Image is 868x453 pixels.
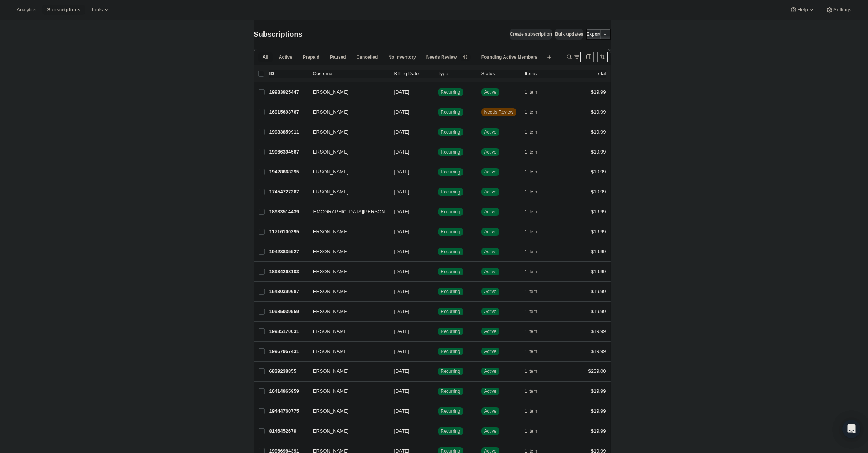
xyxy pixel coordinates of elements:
span: Cancelled [357,54,378,60]
button: Subscriptions [42,5,85,15]
span: $19.99 [591,189,606,195]
span: Bulk updates [555,31,583,37]
button: [PERSON_NAME] [308,126,384,138]
span: 1 item [525,209,537,215]
button: [PERSON_NAME] [308,246,384,258]
p: Total [596,70,606,78]
span: Recurring [441,209,460,215]
span: Active [484,289,497,295]
span: [PERSON_NAME] [308,328,349,335]
button: Analytics [12,5,41,15]
span: Create subscription [510,31,552,37]
button: [PERSON_NAME] [308,266,384,278]
span: [DATE] [394,289,410,294]
span: Active [484,328,497,334]
span: Recurring [441,129,460,135]
p: 11716100295 [269,228,307,236]
p: 17454727367 [269,188,307,196]
span: Active [484,89,497,95]
span: [DEMOGRAPHIC_DATA][PERSON_NAME] [308,208,403,216]
span: [DATE] [394,169,410,175]
span: Recurring [441,289,460,295]
span: [DATE] [394,269,410,274]
p: 18933514439 [269,208,307,216]
span: 1 item [525,169,537,175]
span: Help [797,7,808,13]
span: [DATE] [394,189,410,195]
button: [PERSON_NAME] [308,86,384,98]
span: Recurring [441,368,460,374]
span: $19.99 [591,209,606,214]
button: 1 item [525,426,546,436]
span: [DATE] [394,109,410,115]
span: 43 [463,54,467,60]
span: Analytics [17,7,36,13]
button: 1 item [525,346,546,357]
p: 6839238855 [269,368,307,375]
span: $19.99 [591,269,606,274]
span: [DATE] [394,348,410,354]
span: $19.99 [591,428,606,434]
span: Recurring [441,328,460,334]
span: Active [484,209,497,215]
button: [PERSON_NAME] [308,106,384,118]
div: 18934268103[PERSON_NAME][DATE]SuccessRecurringSuccessActive1 item$19.99 [269,266,606,277]
p: Customer [313,70,388,78]
div: 18933514439[DEMOGRAPHIC_DATA][PERSON_NAME][DATE]SuccessRecurringSuccessActive1 item$19.99 [269,207,606,217]
p: 18934268103 [269,268,307,275]
button: Bulk updates [555,29,583,40]
span: 1 item [525,129,537,135]
button: [PERSON_NAME] [308,365,384,377]
span: Export [586,31,600,37]
span: [DATE] [394,309,410,314]
span: Recurring [441,169,460,175]
button: Tools [86,5,115,15]
span: Active [484,348,497,354]
div: 19983859911[PERSON_NAME][DATE]SuccessRecurringSuccessActive1 item$19.99 [269,127,606,137]
span: Active [484,189,497,195]
span: Recurring [441,309,460,315]
span: [DATE] [394,209,410,214]
p: 16414965959 [269,388,307,395]
span: $19.99 [591,309,606,314]
p: 16915693767 [269,108,307,116]
span: [DATE] [394,89,410,95]
span: Active [484,129,497,135]
button: 1 item [525,246,546,257]
span: [DATE] [394,149,410,155]
span: [PERSON_NAME] [308,368,349,375]
button: Help [785,5,820,15]
button: 1 item [525,207,546,217]
span: [PERSON_NAME] [308,248,349,255]
button: [PERSON_NAME] [308,425,384,437]
button: Create new view [543,52,555,62]
div: Items [525,70,563,78]
span: Recurring [441,149,460,155]
span: [PERSON_NAME] [308,427,349,435]
div: 19983925447[PERSON_NAME][DATE]SuccessRecurringSuccessActive1 item$19.99 [269,87,606,97]
span: $19.99 [591,348,606,354]
span: 1 item [525,269,537,275]
button: [PERSON_NAME] [308,385,384,397]
p: 19967967431 [269,348,307,355]
button: [PERSON_NAME] [308,286,384,298]
span: Active [484,388,497,394]
p: 19983925447 [269,88,307,96]
button: Settings [821,5,856,15]
div: 19985039559[PERSON_NAME][DATE]SuccessRecurringSuccessActive1 item$19.99 [269,306,606,317]
button: [PERSON_NAME] [308,306,384,318]
div: 19985170631[PERSON_NAME][DATE]SuccessRecurringSuccessActive1 item$19.99 [269,326,606,337]
span: [DATE] [394,368,410,374]
span: Founding Active Members [481,54,538,60]
div: 16915693767[PERSON_NAME][DATE]SuccessRecurringWarningNeeds Review1 item$19.99 [269,107,606,117]
button: 1 item [525,326,546,337]
span: 1 item [525,229,537,235]
div: 16414965959[PERSON_NAME][DATE]SuccessRecurringSuccessActive1 item$19.99 [269,386,606,397]
span: $19.99 [591,129,606,135]
button: [DEMOGRAPHIC_DATA][PERSON_NAME] [308,206,384,218]
p: 19428835527 [269,248,307,255]
div: 19428835527[PERSON_NAME][DATE]SuccessRecurringSuccessActive1 item$19.99 [269,246,606,257]
p: 19985039559 [269,308,307,315]
button: Customize table column order and visibility [584,52,594,62]
span: Active [484,149,497,155]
